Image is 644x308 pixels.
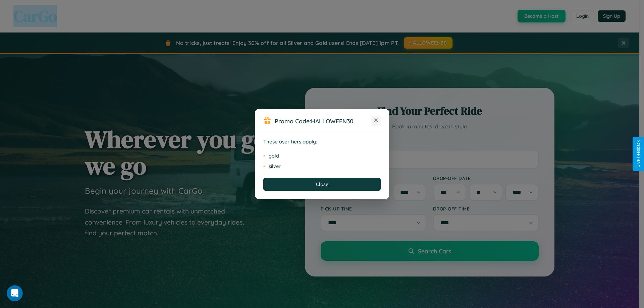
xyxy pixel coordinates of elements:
[636,140,641,168] div: Give Feedback
[311,117,354,125] b: HALLOWEEN30
[263,138,317,145] strong: These user tiers apply:
[275,117,371,125] h3: Promo Code:
[7,285,23,301] iframe: Intercom live chat
[263,161,381,171] li: silver
[263,151,381,161] li: gold
[263,178,381,191] button: Close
